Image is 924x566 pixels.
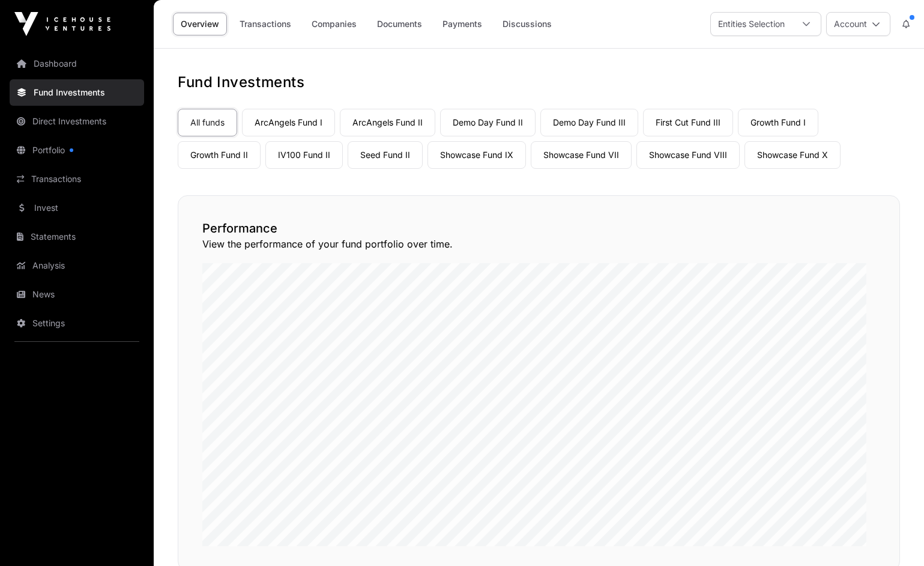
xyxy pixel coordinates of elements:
[738,109,818,136] a: Growth Fund I
[540,109,638,136] a: Demo Day Fund III
[348,141,423,169] a: Seed Fund II
[711,13,792,35] div: Entities Selection
[178,141,261,169] a: Growth Fund II
[744,141,841,169] a: Showcase Fund X
[304,13,364,35] a: Companies
[10,50,144,77] a: Dashboard
[178,109,237,136] a: All funds
[202,220,875,237] h2: Performance
[643,109,733,136] a: First Cut Fund III
[435,13,490,35] a: Payments
[826,12,890,36] button: Account
[10,195,144,221] a: Invest
[10,79,144,106] a: Fund Investments
[10,108,144,135] a: Direct Investments
[178,73,900,92] h1: Fund Investments
[10,310,144,336] a: Settings
[495,13,560,35] a: Discussions
[202,237,875,251] p: View the performance of your fund portfolio over time.
[440,109,536,136] a: Demo Day Fund II
[10,224,144,250] a: Statements
[10,166,144,192] a: Transactions
[10,281,144,308] a: News
[265,141,343,169] a: IV100 Fund II
[340,109,435,136] a: ArcAngels Fund II
[531,141,632,169] a: Showcase Fund VII
[242,109,335,136] a: ArcAngels Fund I
[427,141,526,169] a: Showcase Fund IX
[14,12,110,36] img: Icehouse Ventures Logo
[10,137,144,163] a: Portfolio
[10,252,144,279] a: Analysis
[369,13,430,35] a: Documents
[232,13,299,35] a: Transactions
[173,13,227,35] a: Overview
[636,141,740,169] a: Showcase Fund VIII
